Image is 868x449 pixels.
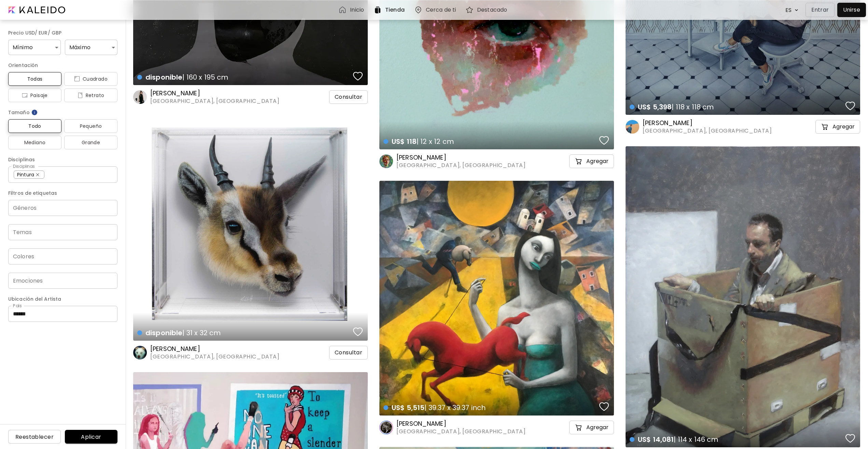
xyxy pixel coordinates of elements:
[8,61,117,69] h6: Orientación
[338,6,367,14] a: Inicio
[374,6,407,14] a: Tienda
[392,403,424,412] span: US$ 5,515
[630,435,843,444] h4: | 114 x 146 cm
[638,102,672,112] span: US$ 5,398
[586,424,608,431] h5: Agregar
[392,137,417,146] span: US$ 118
[335,93,362,101] span: Consultar
[8,295,117,303] h6: Ubicación del Artista
[626,146,860,447] a: US$ 14,081| 114 x 146 cmfavoriteshttps://cdn.kaleido.art/CDN/Artwork/120478/Primary/medium.webp?u...
[335,349,362,357] span: Consultar
[36,173,39,176] img: delete
[569,154,614,168] button: cart-iconAgregar
[70,122,112,130] span: Pequeño
[8,189,117,197] h6: Filtros de etiquetas
[396,428,526,435] span: [GEOGRAPHIC_DATA], [GEOGRAPHIC_DATA]
[14,171,44,179] div: Pintura
[64,89,117,102] button: iconRetrato
[782,4,793,16] div: ES
[844,432,857,445] button: favorites
[64,119,117,133] button: Pequeño
[22,93,28,98] img: icon
[385,7,405,13] h6: Tienda
[150,353,279,360] span: [GEOGRAPHIC_DATA], [GEOGRAPHIC_DATA]
[64,136,117,149] button: Grande
[8,40,61,55] div: Mínimo
[379,420,614,435] a: [PERSON_NAME][GEOGRAPHIC_DATA], [GEOGRAPHIC_DATA]cart-iconAgregar
[329,90,368,104] button: Consultar
[383,137,597,146] h4: | 12 x 12 cm
[70,91,112,99] span: Retrato
[575,423,583,432] img: cart-icon
[832,123,855,130] h5: Agregar
[414,6,459,14] a: Cerca de ti
[383,403,597,412] h4: | 39.37 x 39.37 inch
[145,328,182,338] span: disponible
[806,3,837,17] a: Entrar
[426,7,456,13] h6: Cerca de ti
[837,3,866,17] a: Unirse
[8,430,61,444] button: Reestablecer
[31,109,38,116] img: info
[844,99,857,113] button: favorites
[379,153,614,169] a: [PERSON_NAME][GEOGRAPHIC_DATA], [GEOGRAPHIC_DATA]cart-iconAgregar
[14,122,56,130] span: Todo
[396,420,526,428] h6: [PERSON_NAME]
[806,3,835,17] button: Entrar
[8,108,117,117] h6: Tamaño
[643,119,772,127] h6: [PERSON_NAME]
[65,430,117,444] button: Aplicar
[626,119,860,135] a: [PERSON_NAME][GEOGRAPHIC_DATA], [GEOGRAPHIC_DATA]cart-iconAgregar
[14,433,55,440] span: Reestablecer
[74,76,80,82] img: icon
[70,75,112,83] span: Cuadrado
[586,158,608,165] h5: Agregar
[8,155,117,164] h6: Disciplinas
[8,72,61,86] button: Todas
[65,40,117,55] div: Máximo
[465,6,510,14] a: Destacado
[815,120,860,134] button: cart-iconAgregar
[133,117,368,341] a: disponible| 31 x 32 cmfavoriteshttps://cdn.kaleido.art/CDN/Artwork/93182/Primary/medium.webp?upda...
[396,162,526,169] span: [GEOGRAPHIC_DATA], [GEOGRAPHIC_DATA]
[14,91,56,99] span: Paisaje
[145,72,182,82] span: disponible
[70,138,112,147] span: Grande
[150,89,279,97] h6: [PERSON_NAME]
[477,7,507,13] h6: Destacado
[569,421,614,434] button: cart-iconAgregar
[329,346,368,359] button: Consultar
[638,435,674,444] span: US$ 14,081
[575,157,583,165] img: cart-icon
[351,69,364,83] button: favorites
[351,325,364,339] button: favorites
[8,136,61,149] button: Mediano
[8,89,61,102] button: iconPaisaje
[793,7,800,13] img: arrow down
[17,171,35,178] span: Pintura
[137,328,351,337] h4: | 31 x 32 cm
[150,97,279,105] span: [GEOGRAPHIC_DATA], [GEOGRAPHIC_DATA]
[137,73,351,82] h4: | 160 x 195 cm
[133,345,368,360] a: [PERSON_NAME][GEOGRAPHIC_DATA], [GEOGRAPHIC_DATA]Consultar
[14,75,56,83] span: Todas
[64,72,117,86] button: iconCuadrado
[133,89,368,105] a: [PERSON_NAME][GEOGRAPHIC_DATA], [GEOGRAPHIC_DATA]Consultar
[821,123,829,131] img: cart-icon
[643,127,772,135] span: [GEOGRAPHIC_DATA], [GEOGRAPHIC_DATA]
[78,93,83,98] img: icon
[8,29,117,37] h6: Precio USD/ EUR/ GBP
[379,181,614,416] a: US$ 5,515| 39.37 x 39.37 inchfavoriteshttps://cdn.kaleido.art/CDN/Artwork/97230/Primary/medium.we...
[396,153,526,162] h6: [PERSON_NAME]
[150,345,279,353] h6: [PERSON_NAME]
[8,119,61,133] button: Todo
[598,134,611,147] button: favorites
[14,138,56,147] span: Mediano
[70,433,112,440] span: Aplicar
[598,400,611,413] button: favorites
[811,6,829,14] p: Entrar
[630,103,843,111] h4: | 118 x 118 cm
[350,7,364,13] h6: Inicio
